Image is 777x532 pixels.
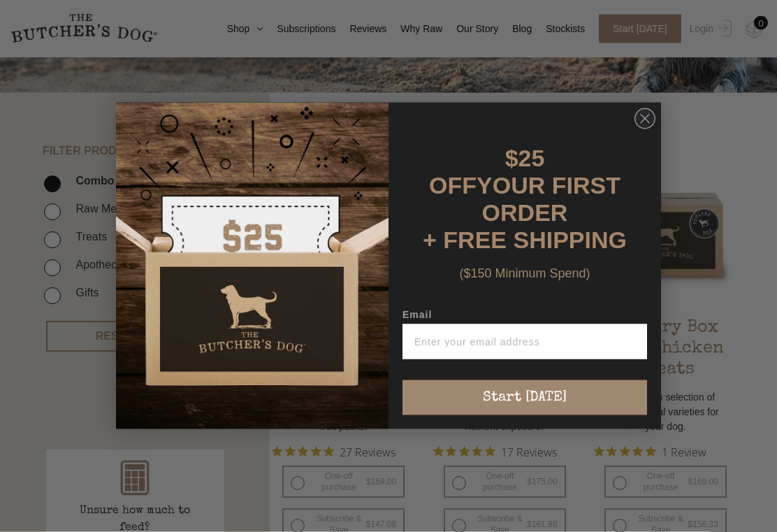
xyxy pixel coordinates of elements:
span: $25 OFF [429,145,544,199]
span: YOUR FIRST ORDER + FREE SHIPPING [423,172,627,253]
input: Enter your email address [402,324,647,359]
label: Email [402,309,647,324]
img: d0d537dc-5429-4832-8318-9955428ea0a1.jpeg [116,103,388,429]
span: ($150 Minimum Spend) [459,266,590,280]
button: Start [DATE] [402,380,647,415]
button: Close dialog [634,108,655,129]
